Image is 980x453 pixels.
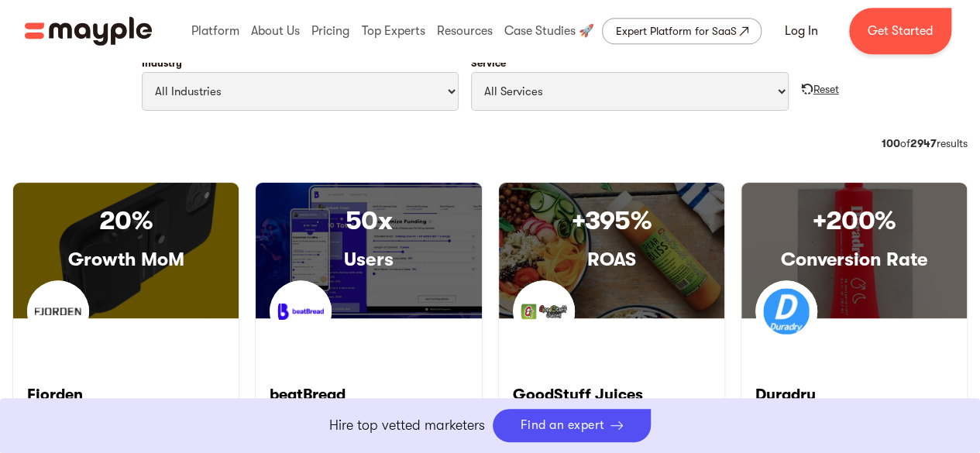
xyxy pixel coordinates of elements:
[813,81,839,97] div: Reset
[256,248,481,271] h3: Users
[882,137,900,149] strong: 100
[615,22,736,40] div: Expert Platform for SaaS
[766,12,837,50] a: Log In
[849,8,951,54] a: Get Started
[521,418,605,433] div: Find an expert
[602,18,762,44] a: Expert Platform for SaaS
[499,206,724,235] h3: +395%
[741,183,967,319] a: +200%Conversion Rate
[741,248,967,271] h3: Conversion Rate
[13,206,239,235] h3: 20%
[13,183,239,319] a: 20%Growth MoM
[256,183,481,319] a: 50xUsers
[25,16,152,46] img: Mayple logo
[329,415,485,436] p: Hire top vetted marketers
[19,139,83,154] div: Category: CPO
[13,248,239,271] h3: Growth MoM
[471,58,789,68] label: Service
[499,248,724,271] h3: ROAS
[89,141,101,153] img: Remove Tag Filter
[910,137,937,149] strong: 2947
[741,206,967,235] h3: +200%
[499,183,724,319] a: +395%ROAS
[256,206,481,235] h3: 50x
[801,83,813,95] img: reset all filters
[882,136,968,151] div: of results
[142,58,459,68] label: Industry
